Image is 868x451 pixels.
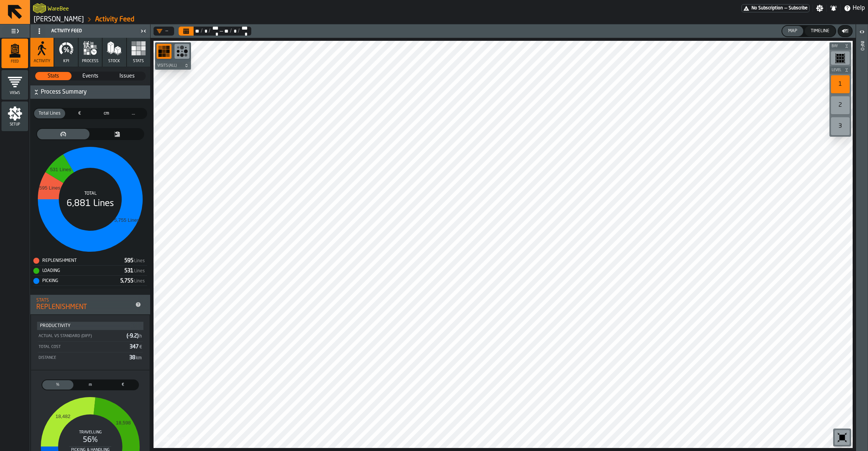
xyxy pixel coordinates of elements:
div: Distance [38,355,126,360]
div: / [208,28,211,34]
div: / [237,28,240,34]
label: button-toggle-Notifications [827,4,840,12]
div: Productivity [40,323,140,329]
div: thumb [67,109,92,118]
nav: Breadcrumb [33,15,449,24]
div: Select date range [203,28,208,34]
div: thumb [107,380,138,390]
span: Stats [36,72,71,80]
div: Select date range [232,28,237,34]
a: logo-header [33,1,46,15]
span: Total Lines [36,110,64,117]
div: Info [859,39,865,449]
div: Activity Feed [32,25,138,37]
span: Activity [34,59,50,64]
li: menu Setup [1,102,28,131]
span: Subscribe [789,6,808,11]
label: button-switch-multi-Distance [74,379,107,390]
span: Stats [133,59,144,64]
div: / [229,28,232,34]
span: Process Summary [41,88,149,97]
label: button-switch-multi-Distance [93,108,120,119]
div: thumb [34,109,65,118]
div: Actual vs Standard (Diff) [38,334,124,339]
div: Timeline [808,28,832,34]
span: € [68,110,91,117]
div: Menu Subscription [741,4,810,12]
span: Visits (All) [156,64,183,68]
div: StatList-item-Actual vs Standard (Diff) [38,331,143,340]
div: Map [785,28,800,34]
span: — [784,6,787,11]
a: logo-header [155,432,197,447]
div: 1 [831,75,850,93]
label: button-switch-multi-Total Lines [33,108,66,119]
label: button-switch-multi-bar [90,128,144,140]
label: button-switch-multi-Stats [35,72,72,81]
label: button-switch-multi-... [120,108,147,119]
span: km [136,356,142,360]
label: button-switch-multi-Issues [109,72,146,81]
div: StatList-item-Total Cost [38,341,143,351]
span: m [76,382,104,388]
span: € [109,382,137,388]
div: stat- [31,315,149,370]
div: Stat Value [124,268,133,274]
span: h [139,334,142,339]
div: Stats [36,298,132,303]
div: PICKING [33,278,120,284]
button: button- [30,85,150,99]
span: % [44,382,72,388]
div: Stat Value [124,258,133,264]
div: 2 [831,96,850,114]
div: thumb [109,72,145,80]
a: link-to-/wh/i/1653e8cc-126b-480f-9c47-e01e76aa4a88/feed/005d0a57-fc0b-4500-9842-3456f0aceb58 [95,15,134,24]
span: KPI [63,59,69,64]
label: button-toggle-Open [857,26,867,39]
li: menu Views [1,70,28,100]
button: button- [829,42,851,50]
button: button-Timeline [805,26,835,36]
div: StatList-item-Distance [38,352,143,362]
svg: Reset zoom and position [836,432,848,444]
div: Select date range [240,25,248,37]
label: button-switch-multi-Cost [106,379,139,390]
div: thumb [75,380,106,390]
div: thumb [42,380,73,390]
div: button-toolbar-undefined [829,95,851,116]
a: link-to-/wh/i/1653e8cc-126b-480f-9c47-e01e76aa4a88/pricing/ [741,4,810,12]
span: 347 [130,344,143,349]
div: Total Cost [38,345,127,349]
span: Help [853,4,865,13]
span: 38 [129,355,143,360]
span: Issues [109,72,145,80]
div: DropdownMenuValue- [154,27,174,36]
div: LOADING [33,268,124,274]
div: Stat Value [120,278,133,284]
label: button-toggle-Settings [813,4,826,12]
label: button-switch-multi-Events [72,72,109,81]
div: / [200,28,203,34]
label: button-switch-multi-Total Cost [66,108,93,119]
span: Feed [1,60,28,64]
a: link-to-/wh/i/1653e8cc-126b-480f-9c47-e01e76aa4a88/simulations [34,15,84,24]
div: thumb [35,72,72,80]
span: € [139,345,142,349]
span: Lines [134,269,145,274]
div: DropdownMenuValue- [157,28,168,34]
svg: Show Congestion [176,45,188,57]
span: process [82,59,98,64]
label: button-switch-multi-Process Parts [42,379,74,390]
span: Bay [830,44,843,48]
div: thumb [91,129,143,139]
div: thumb [94,109,119,118]
div: button-toolbar-undefined [829,50,851,66]
div: REPLENISHMENT [36,303,132,311]
div: thumb [37,129,89,139]
div: button-toolbar-undefined [155,42,173,62]
div: thumb [72,72,109,80]
header: Info [856,24,868,451]
label: button-toggle-Close me [138,27,149,36]
button: button-Map [782,26,803,36]
span: Setup [1,122,28,127]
